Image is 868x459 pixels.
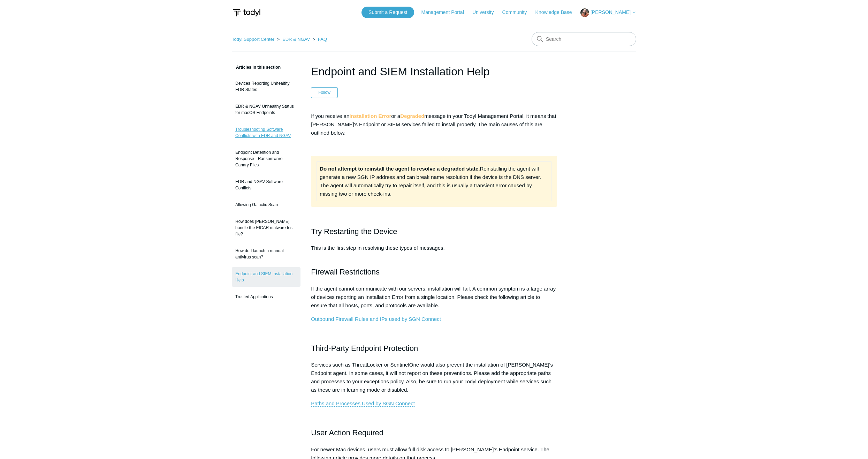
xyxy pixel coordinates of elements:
[421,9,471,16] a: Management Portal
[311,427,557,439] h2: User Action Required
[349,113,391,119] strong: Installation Error
[232,100,300,119] a: EDR & NGAV Unhealthy Status for macOS Endpoints
[276,37,311,42] li: EDR & NGAV
[232,37,276,42] li: Todyl Support Center
[232,175,300,195] a: EDR and NGAV Software Conflicts
[320,166,480,172] strong: Do not attempt to reinstall the agent to resolve a degraded state.
[232,198,300,211] a: Allowing Galactic Scan
[502,9,534,16] a: Community
[282,37,310,42] a: EDR & NGAV
[311,285,557,310] p: If the agent cannot communicate with our servers, installation will fail. A common symptom is a l...
[311,361,557,394] p: Services such as ThreatLocker or SentinelOne would also prevent the installation of [PERSON_NAME]...
[232,6,261,19] img: Todyl Support Center Help Center home page
[535,9,579,16] a: Knowledge Base
[311,316,441,322] a: Outbound Firewall Rules and IPs used by SGN Connect
[232,77,300,96] a: Devices Reporting Unhealthy EDR States
[232,146,300,172] a: Endpoint Detention and Response - Ransomware Canary Files
[311,112,557,137] p: If you receive an or a message in your Todyl Management Portal, it means that [PERSON_NAME]'s End...
[361,7,414,18] a: Submit a Request
[580,8,636,17] button: [PERSON_NAME]
[232,65,281,70] span: Articles in this section
[317,161,551,201] td: Reinstalling the agent will generate a new SGN IP address and can break name resolution if the de...
[232,267,300,287] a: Endpoint and SIEM Installation Help
[311,266,557,278] h2: Firewall Restrictions
[311,244,557,261] p: This is the first step in resolving these types of messages.
[311,63,557,80] h1: Endpoint and SIEM Installation Help
[232,37,274,42] a: Todyl Support Center
[311,342,557,354] h2: Third-Party Endpoint Protection
[472,9,501,16] a: University
[232,215,300,241] a: How does [PERSON_NAME] handle the EICAR malware test file?
[400,113,424,119] strong: Degraded
[232,244,300,264] a: How do I launch a manual antivirus scan?
[311,225,557,238] h2: Try Restarting the Device
[318,37,327,42] a: FAQ
[232,290,300,303] a: Trusted Applications
[532,32,636,46] input: Search
[311,37,327,42] li: FAQ
[311,87,338,98] button: Follow Article
[311,400,415,407] a: Paths and Processes Used by SGN Connect
[232,123,300,142] a: Troubleshooting Software Conflicts with EDR and NGAV
[591,9,631,15] span: [PERSON_NAME]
